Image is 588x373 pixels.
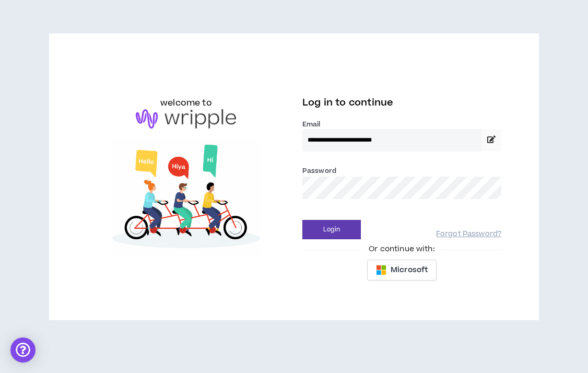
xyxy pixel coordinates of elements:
[302,120,501,129] label: Email
[391,264,428,276] span: Microsoft
[361,243,442,255] span: Or continue with:
[367,260,437,281] button: Microsoft
[10,337,36,363] div: Open Intercom Messenger
[302,220,361,239] button: Login
[302,166,336,176] label: Password
[136,109,236,129] img: logo-brand.png
[302,96,393,109] span: Log in to continue
[87,139,286,257] img: Welcome to Wripple
[160,97,212,109] h6: welcome to
[436,229,501,239] a: Forgot Password?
